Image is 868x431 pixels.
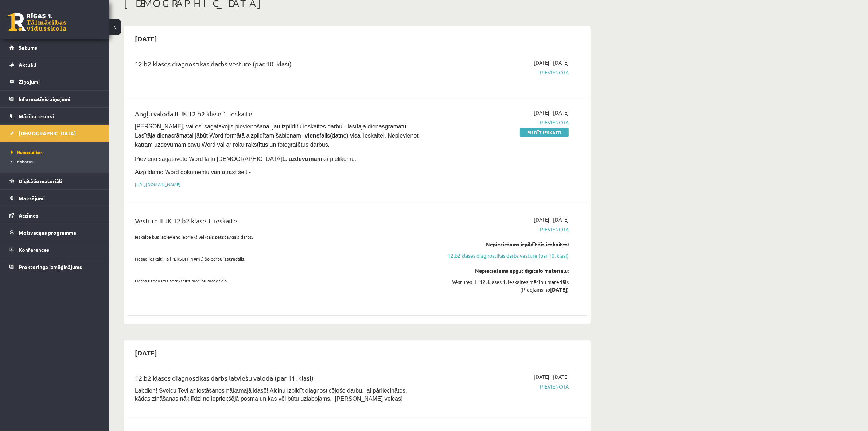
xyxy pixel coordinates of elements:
div: Angļu valoda II JK 12.b2 klase 1. ieskaite [135,109,420,122]
p: Ieskaitē būs jāpievieno iepriekš veiktais patstāvīgais darbs. [135,234,420,240]
span: Aktuāli [19,61,36,68]
legend: Informatīvie ziņojumi [19,91,100,107]
span: Proktoringa izmēģinājums [19,263,82,270]
div: 12.b2 klases diagnostikas darbs vēsturē (par 10. klasi) [135,59,420,72]
a: Informatīvie ziņojumi [9,91,100,107]
a: Mācību resursi [9,108,100,124]
legend: Maksājumi [19,190,100,207]
span: [DATE] - [DATE] [534,216,569,223]
span: Motivācijas programma [19,229,76,236]
a: Pildīt ieskaiti [520,128,569,137]
span: [DATE] - [DATE] [534,59,569,66]
a: [URL][DOMAIN_NAME] [135,181,180,187]
span: Mācību resursi [19,113,54,119]
a: Digitālie materiāli [9,173,100,189]
a: Motivācijas programma [9,224,100,241]
div: Vēsture II JK 12.b2 klase 1. ieskaite [135,216,420,229]
span: Konferences [19,246,49,253]
div: Nepieciešams apgūt digitālo materiālu: [431,267,569,274]
span: [DATE] - [DATE] [534,109,569,116]
span: Pievienota [431,383,569,390]
a: Maksājumi [9,190,100,207]
span: [PERSON_NAME], vai esi sagatavojis pievienošanai jau izpildītu ieskaites darbu - lasītāja dienasg... [135,123,420,148]
span: Sākums [19,44,37,51]
a: Izlabotās [11,158,102,165]
span: [DATE] - [DATE] [534,373,569,381]
legend: Ziņojumi [19,73,100,90]
p: Nesāc ieskaiti, ja [PERSON_NAME] šo darbu izstrādājis. [135,255,420,262]
a: Rīgas 1. Tālmācības vidusskola [8,13,66,31]
span: Neizpildītās [11,149,43,155]
a: Neizpildītās [11,149,102,155]
strong: [DATE] [550,286,567,293]
p: Darba uzdevums aprakstīts mācību materiālā. [135,277,420,284]
span: Atzīmes [19,212,38,219]
span: Digitālie materiāli [19,178,62,184]
a: Atzīmes [9,207,100,224]
strong: 1. uzdevumam [282,156,322,162]
span: [DEMOGRAPHIC_DATA] [19,130,76,136]
div: 12.b2 klases diagnostikas darbs latviešu valodā (par 11. klasi) [135,373,420,386]
span: Pievienota [431,119,569,126]
div: Vēstures II - 12. klases 1. ieskaites mācību materiāls (Pieejams no ) [431,278,569,293]
strong: viens [305,132,320,139]
span: Pievienota [431,69,569,76]
a: Sākums [9,39,100,56]
a: Aktuāli [9,56,100,73]
span: Izlabotās [11,159,33,165]
h2: [DATE] [128,30,164,47]
a: Ziņojumi [9,73,100,90]
span: Labdien! Sveicu Tevi ar iestāšanos nākamajā klasē! Aicinu izpildīt diagnosticējošo darbu, lai pār... [135,388,407,402]
a: Proktoringa izmēģinājums [9,258,100,275]
div: Nepieciešams izpildīt šīs ieskaites: [431,240,569,248]
a: [DEMOGRAPHIC_DATA] [9,125,100,142]
a: 12.b2 klases diagnostikas darbs vēsturē (par 10. klasi) [431,252,569,259]
span: Pievieno sagatavoto Word failu [DEMOGRAPHIC_DATA] kā pielikumu. [135,156,356,162]
span: Pievienota [431,226,569,233]
span: Aizpildāmo Word dokumentu vari atrast šeit - [135,169,251,175]
a: Konferences [9,241,100,258]
h2: [DATE] [128,344,164,361]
